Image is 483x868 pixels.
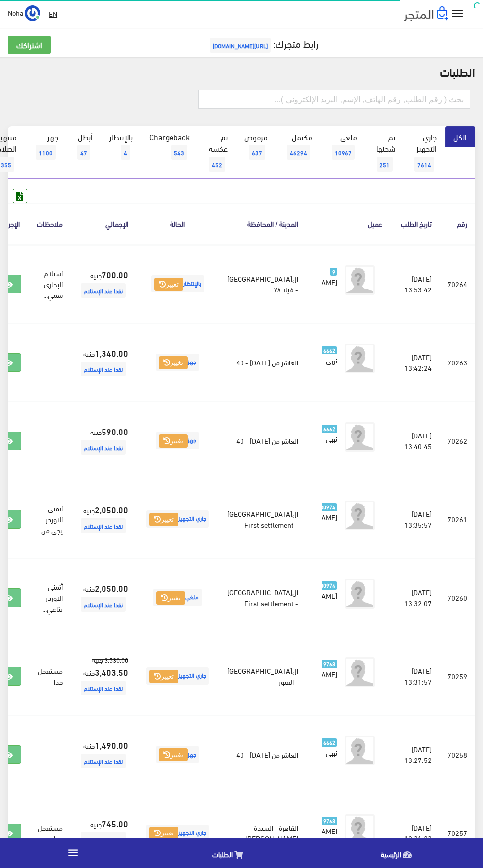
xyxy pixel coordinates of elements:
s: 3,530.00 جنيه [92,654,128,666]
td: 70258 [440,715,475,794]
span: 9768 [321,660,337,668]
td: العاشر من [DATE] - 40 [219,715,306,794]
th: ملاحظات [29,203,70,244]
td: أتمنى الاوردر بتاعي... [29,558,70,637]
span: 6662 [321,738,337,747]
span: نقدا عند الإستلام [81,597,126,612]
td: 70260 [440,558,475,637]
a: ملغي10967 [321,126,366,167]
span: نقدا عند الإستلام [81,518,126,533]
a: تم عكسه452 [198,126,236,179]
img: avatar.png [345,344,375,373]
a: 30974 [PERSON_NAME] [322,501,337,522]
a: Chargeback543 [141,126,198,167]
button: تغيير [149,670,178,684]
a: 9768 [PERSON_NAME] [322,814,337,836]
a: اشتراكك [8,36,51,54]
td: 70261 [440,480,475,558]
span: جهز [156,746,199,763]
span: الطلبات [212,848,233,860]
span: جاري التجهيز [146,510,209,528]
td: ال[GEOGRAPHIC_DATA] - فيلا ٧٨ [219,245,306,324]
td: 70262 [440,401,475,480]
span: 452 [209,157,225,172]
span: نقدا عند الإستلام [81,754,126,768]
span: 6662 [321,425,337,433]
a: 30974 [PERSON_NAME] [322,579,337,601]
th: المدينة / المحافظة [219,203,306,244]
span: نقدا عند الإستلام [81,362,126,376]
a: الكل [445,126,475,147]
td: 70259 [440,637,475,715]
strong: 590.00 [102,425,128,437]
td: [DATE] 13:42:24 [390,323,440,401]
a: 6662 نهى [322,736,337,758]
span: [URL][DOMAIN_NAME] [210,38,271,53]
td: ال[GEOGRAPHIC_DATA] - First settlement [219,558,306,637]
img: avatar.png [345,265,375,295]
span: نهى [326,353,337,367]
span: 1100 [36,145,56,160]
span: نقدا عند الإستلام [81,832,126,847]
td: 70263 [440,323,475,401]
td: جنيه [70,558,136,637]
a: الطلبات [146,840,314,866]
a: ... Noha [8,5,40,21]
button: تغيير [149,513,178,527]
a: مكتمل46294 [276,126,321,167]
th: عميل [306,203,390,244]
td: [DATE] 13:31:57 [390,637,440,715]
a: 9768 [PERSON_NAME] [322,657,337,679]
td: [DATE] 13:35:57 [390,480,440,558]
h2: الطلبات [8,65,475,78]
span: 6662 [321,346,337,355]
u: EN [49,7,57,20]
td: جنيه [70,480,136,558]
span: 46294 [287,145,310,160]
span: جاري التجهيز [146,825,209,842]
a: مرفوض637 [236,126,276,167]
a: EN [45,5,61,23]
span: 9 [330,268,337,276]
td: جنيه [70,637,136,715]
span: جاري التجهيز [146,667,209,685]
span: Noha [8,6,23,19]
a: أبطل47 [67,126,101,167]
strong: 2,050.00 [95,503,128,516]
span: نهى [326,432,337,445]
strong: 2,050.00 [95,581,128,594]
a: تم شحنها251 [366,126,404,179]
strong: 700.00 [102,268,128,281]
td: [DATE] 13:40:45 [390,401,440,480]
span: 251 [377,157,393,172]
th: تاريخ الطلب [390,203,440,244]
td: [DATE] 13:53:42 [390,245,440,324]
img: . [404,6,448,21]
img: avatar.png [345,736,375,765]
span: بالإنتظار [151,275,204,292]
th: اﻹجمالي [70,203,136,244]
span: 10967 [332,145,355,160]
span: 7614 [414,157,434,172]
button: تغيير [154,278,183,291]
a: 6662 نهى [322,344,337,365]
span: نقدا عند الإستلام [81,681,126,695]
span: 30974 [318,581,337,590]
img: avatar.png [345,422,375,452]
th: رقم [440,203,475,244]
button: تغيير [159,748,188,762]
span: ملغي [153,589,202,606]
td: [DATE] 13:27:52 [390,715,440,794]
span: 637 [249,145,265,160]
span: 47 [77,145,90,160]
td: ال[GEOGRAPHIC_DATA] - First settlement [219,480,306,558]
a: جاري التجهيز7614 [404,126,445,179]
a: الرئيسية [314,840,483,866]
td: مستعجل جدا [29,637,70,715]
td: جنيه [70,323,136,401]
img: avatar.png [345,579,375,609]
td: 70264 [440,245,475,324]
span: جهز [156,432,199,449]
span: 30974 [318,503,337,511]
strong: 3,403.50 [95,665,128,678]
